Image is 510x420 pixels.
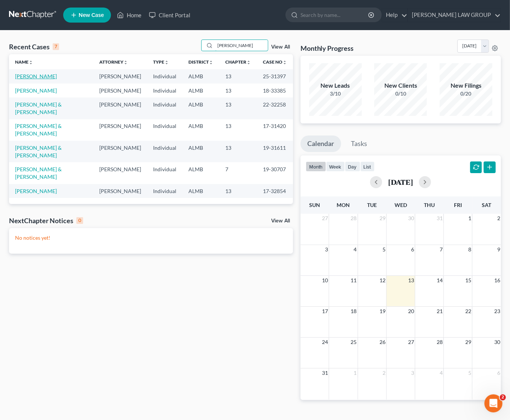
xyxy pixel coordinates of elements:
span: 22 [464,307,472,316]
a: View All [271,44,290,50]
td: [PERSON_NAME] [93,141,147,162]
i: unfold_more [246,60,251,65]
span: 1 [467,214,472,223]
span: 3 [324,245,329,254]
td: Individual [147,119,182,141]
span: 10 [321,276,329,285]
span: 19 [379,307,386,316]
span: 23 [493,307,501,316]
span: 14 [436,276,443,285]
h3: Monthly Progress [301,44,354,53]
td: Individual [147,69,182,83]
td: 22-32258 [257,97,293,119]
td: ALMB [182,184,219,198]
td: 13 [219,69,257,83]
i: unfold_more [29,60,33,65]
td: Individual [147,141,182,162]
div: New Clients [374,81,427,90]
div: 3/10 [309,90,362,97]
span: Thu [424,202,435,208]
button: list [360,161,375,172]
a: [PERSON_NAME] LAW GROUP [408,8,501,22]
td: [PERSON_NAME] [93,84,147,97]
a: Client Portal [145,8,194,22]
span: Sat [482,202,491,208]
a: [PERSON_NAME] & [PERSON_NAME] [15,166,62,180]
a: [PERSON_NAME] & [PERSON_NAME] [15,123,62,137]
span: 27 [407,338,415,347]
button: month [306,161,326,172]
span: 30 [493,338,501,347]
a: Attorneyunfold_more [99,59,128,65]
a: [PERSON_NAME] [15,73,57,79]
td: [PERSON_NAME] [93,97,147,119]
button: week [326,161,345,172]
span: New Case [79,12,104,18]
span: 20 [407,307,415,316]
td: [PERSON_NAME] [93,162,147,184]
div: New Leads [309,81,362,90]
span: 12 [379,276,386,285]
a: Chapterunfold_more [225,59,251,65]
div: 0 [76,217,83,224]
span: 28 [350,214,358,223]
div: 0/20 [440,90,492,97]
span: 2 [496,214,501,223]
a: [PERSON_NAME] [15,188,57,194]
h2: [DATE] [388,178,413,186]
td: 7 [219,162,257,184]
a: Typeunfold_more [153,59,169,65]
td: Individual [147,84,182,97]
a: View All [271,218,290,224]
td: 17-31420 [257,119,293,141]
span: 31 [321,368,329,377]
span: 2 [382,368,386,377]
div: New Filings [440,81,492,90]
span: 6 [496,368,501,377]
span: Fri [454,202,462,208]
td: Individual [147,162,182,184]
span: 18 [350,307,358,316]
span: 15 [464,276,472,285]
a: [PERSON_NAME] & [PERSON_NAME] [15,145,62,158]
td: [PERSON_NAME] [93,184,147,198]
span: 24 [321,338,329,347]
span: 27 [321,214,329,223]
td: ALMB [182,97,219,119]
span: 7 [439,245,443,254]
td: 13 [219,119,257,141]
button: day [345,161,360,172]
span: 29 [379,214,386,223]
span: 25 [350,338,358,347]
span: 5 [467,368,472,377]
span: 28 [436,338,443,347]
a: [PERSON_NAME] [15,87,57,94]
span: 3 [410,368,415,377]
a: Nameunfold_more [15,59,33,65]
span: 2 [500,394,506,400]
td: 19-30707 [257,162,293,184]
div: 0/10 [374,90,427,97]
div: 7 [53,43,59,50]
span: 5 [382,245,386,254]
td: ALMB [182,141,219,162]
span: 9 [496,245,501,254]
span: 4 [353,245,358,254]
div: NextChapter Notices [9,216,83,225]
span: Wed [395,202,407,208]
td: 25-31397 [257,69,293,83]
td: 17-32854 [257,184,293,198]
td: ALMB [182,84,219,97]
td: [PERSON_NAME] [93,69,147,83]
a: Districtunfold_more [188,59,213,65]
span: 21 [436,307,443,316]
span: 6 [410,245,415,254]
a: Case Nounfold_more [263,59,287,65]
a: Home [113,8,145,22]
td: [PERSON_NAME] [93,119,147,141]
span: 26 [379,338,386,347]
a: Help [382,8,407,22]
span: 31 [436,214,443,223]
span: Mon [337,202,350,208]
td: ALMB [182,119,219,141]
